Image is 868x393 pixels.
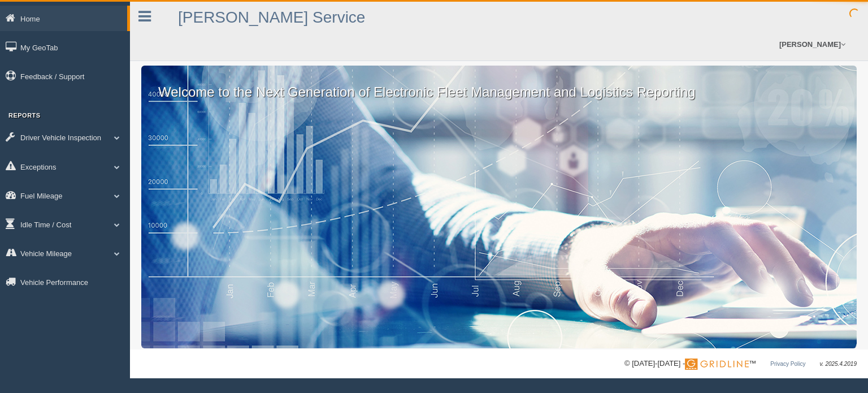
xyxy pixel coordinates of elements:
p: Welcome to the Next Generation of Electronic Fleet Management and Logistics Reporting [141,66,857,102]
a: [PERSON_NAME] Service [178,8,365,26]
a: [PERSON_NAME] [774,28,851,61]
span: v. 2025.4.2019 [820,361,857,367]
div: © [DATE]-[DATE] - ™ [624,358,857,370]
img: Gridline [685,359,749,370]
a: Privacy Policy [770,361,805,367]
